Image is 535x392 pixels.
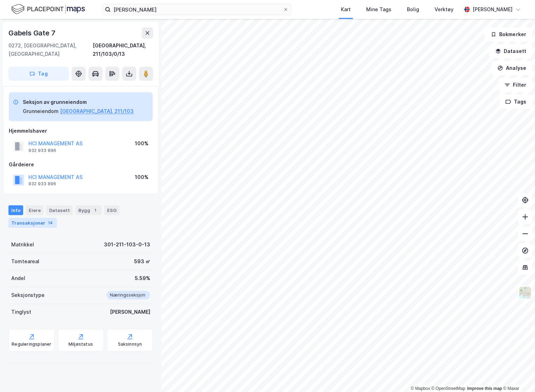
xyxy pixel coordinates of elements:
[366,5,391,14] div: Mine Tags
[134,257,150,266] div: 593 ㎡
[92,207,99,214] div: 1
[68,341,93,347] div: Miljøstatus
[135,274,150,283] div: 5.59%
[467,386,502,391] a: Improve this map
[9,127,153,135] div: Hjemmelshaver
[28,181,56,187] div: 932 933 896
[519,286,532,299] img: Z
[12,341,51,347] div: Reguleringsplaner
[407,5,419,14] div: Bolig
[8,41,93,58] div: 0272, [GEOGRAPHIC_DATA], [GEOGRAPHIC_DATA]
[11,257,39,266] div: Tomteareal
[431,386,465,391] a: OpenStreetMap
[11,274,25,283] div: Andel
[8,67,69,81] button: Tag
[500,95,532,109] button: Tags
[111,4,283,15] input: Søk på adresse, matrikkel, gårdeiere, leietakere eller personer
[500,358,535,392] div: Kontrollprogram for chat
[8,27,57,39] div: Gabels Gate 7
[28,148,56,153] div: 932 933 896
[93,41,153,58] div: [GEOGRAPHIC_DATA], 211/103/0/13
[46,205,73,215] div: Datasett
[411,386,430,391] a: Mapbox
[104,240,150,249] div: 301-211-103-0-13
[8,218,57,228] div: Transaksjoner
[11,308,31,316] div: Tinglyst
[485,27,532,41] button: Bokmerker
[500,358,535,392] iframe: Chat Widget
[11,3,85,15] img: logo.f888ab2527a4732fd821a326f86c7f29.svg
[110,308,150,316] div: [PERSON_NAME]
[118,341,142,347] div: Saksinnsyn
[135,173,148,181] div: 100%
[498,78,532,92] button: Filter
[104,205,119,215] div: ESG
[75,205,101,215] div: Bygg
[47,219,54,226] div: 14
[135,139,148,148] div: 100%
[489,44,532,58] button: Datasett
[341,5,351,14] div: Kart
[23,107,59,115] div: Grunneiendom
[26,205,44,215] div: Eiere
[9,160,153,169] div: Gårdeiere
[473,5,513,14] div: [PERSON_NAME]
[11,291,45,299] div: Seksjonstype
[8,205,23,215] div: Info
[23,98,134,106] div: Seksjon av grunneiendom
[491,61,532,75] button: Analyse
[60,107,134,115] button: [GEOGRAPHIC_DATA], 211/103
[11,240,34,249] div: Matrikkel
[435,5,454,14] div: Verktøy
